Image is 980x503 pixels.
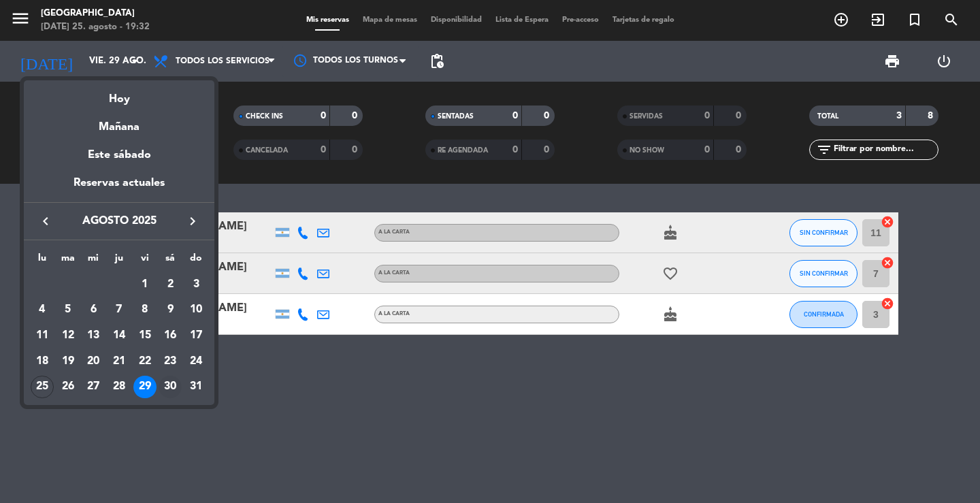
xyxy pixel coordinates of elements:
[159,324,182,347] div: 16
[133,298,157,321] div: 8
[55,374,81,400] td: 26 de agosto de 2025
[37,213,54,229] i: keyboard_arrow_left
[82,350,105,373] div: 20
[29,348,55,374] td: 18 de agosto de 2025
[24,80,214,108] div: Hoy
[184,298,208,321] div: 10
[55,297,81,323] td: 5 de agosto de 2025
[55,323,81,348] td: 12 de agosto de 2025
[158,272,184,297] td: 2 de agosto de 2025
[159,273,182,296] div: 2
[29,297,55,323] td: 4 de agosto de 2025
[184,376,208,399] div: 31
[80,250,106,272] th: miércoles
[184,213,201,229] i: keyboard_arrow_right
[108,376,131,399] div: 28
[108,324,131,347] div: 14
[159,298,182,321] div: 9
[133,324,157,347] div: 15
[55,348,81,374] td: 19 de agosto de 2025
[29,374,55,400] td: 25 de agosto de 2025
[56,376,80,399] div: 26
[29,272,132,297] td: AGO.
[24,108,214,136] div: Mañana
[108,298,131,321] div: 7
[31,350,54,373] div: 18
[132,374,158,400] td: 29 de agosto de 2025
[56,324,80,347] div: 12
[106,323,132,348] td: 14 de agosto de 2025
[106,250,132,272] th: jueves
[183,374,209,400] td: 31 de agosto de 2025
[158,374,184,400] td: 30 de agosto de 2025
[80,297,106,323] td: 6 de agosto de 2025
[31,376,54,399] div: 25
[106,348,132,374] td: 21 de agosto de 2025
[132,323,158,348] td: 15 de agosto de 2025
[132,250,158,272] th: viernes
[82,324,105,347] div: 13
[132,272,158,297] td: 1 de agosto de 2025
[183,272,209,297] td: 3 de agosto de 2025
[184,350,208,373] div: 24
[183,297,209,323] td: 10 de agosto de 2025
[158,250,184,272] th: sábado
[133,376,157,399] div: 29
[82,298,105,321] div: 6
[158,348,184,374] td: 23 de agosto de 2025
[108,350,131,373] div: 21
[159,376,182,399] div: 30
[132,297,158,323] td: 8 de agosto de 2025
[82,376,105,399] div: 27
[106,297,132,323] td: 7 de agosto de 2025
[80,374,106,400] td: 27 de agosto de 2025
[184,273,208,296] div: 3
[80,348,106,374] td: 20 de agosto de 2025
[183,348,209,374] td: 24 de agosto de 2025
[180,212,205,230] button: keyboard_arrow_right
[159,350,182,373] div: 23
[29,323,55,348] td: 11 de agosto de 2025
[55,250,81,272] th: martes
[31,324,54,347] div: 11
[183,250,209,272] th: domingo
[56,298,80,321] div: 5
[58,212,180,230] span: agosto 2025
[106,374,132,400] td: 28 de agosto de 2025
[56,350,80,373] div: 19
[132,348,158,374] td: 22 de agosto de 2025
[33,212,58,230] button: keyboard_arrow_left
[31,298,54,321] div: 4
[133,273,157,296] div: 1
[158,297,184,323] td: 9 de agosto de 2025
[24,174,214,202] div: Reservas actuales
[80,323,106,348] td: 13 de agosto de 2025
[24,136,214,174] div: Este sábado
[133,350,157,373] div: 22
[184,324,208,347] div: 17
[183,323,209,348] td: 17 de agosto de 2025
[29,250,55,272] th: lunes
[158,323,184,348] td: 16 de agosto de 2025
